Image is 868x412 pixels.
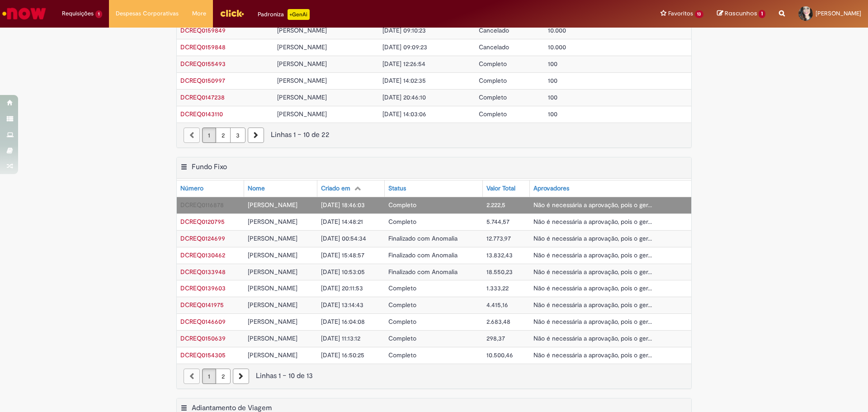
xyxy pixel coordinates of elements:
[248,201,297,209] span: [PERSON_NAME]
[180,251,225,259] a: Abrir Registro: DCREQ0130462
[533,351,652,359] span: Não é necessária a aprovação, pois o ger...
[486,317,510,326] span: 2.683,48
[548,110,557,118] span: 100
[180,60,226,68] span: DCREQ0155493
[180,201,224,209] a: Abrir Registro: DCREQ0116878
[533,251,652,259] span: Não é necessária a aprovação, pois o ger...
[180,43,226,51] a: Abrir Registro: DCREQ0159848
[382,110,426,118] span: [DATE] 14:03:06
[180,110,223,118] a: Abrir Registro: DCREQ0143110
[668,9,693,18] span: Favoritos
[479,43,509,51] span: Cancelado
[180,184,203,193] div: Número
[321,317,365,326] span: [DATE] 16:04:08
[248,351,297,359] span: [PERSON_NAME]
[382,43,427,51] span: [DATE] 09:09:23
[180,317,226,326] span: DCREQ0146609
[180,268,226,276] a: Abrir Registro: DCREQ0133948
[192,9,206,18] span: More
[180,334,226,342] span: DCREQ0150639
[248,251,297,259] span: [PERSON_NAME]
[180,234,225,242] a: Abrir Registro: DCREQ0124699
[321,218,363,226] span: [DATE] 14:48:21
[216,369,231,384] a: Página 2
[533,284,652,292] span: Não é necessária a aprovação, pois o ger...
[180,218,225,226] span: DCREQ0120795
[180,76,225,85] a: Abrir Registro: DCREQ0150997
[486,301,508,309] span: 4.415,16
[321,201,365,209] span: [DATE] 18:46:03
[388,218,416,226] span: Completo
[202,128,216,143] a: Página 1
[248,184,265,193] div: Nome
[184,371,684,381] div: Linhas 1 − 10 de 13
[548,76,557,85] span: 100
[288,9,310,20] p: +GenAi
[180,268,226,276] span: DCREQ0133948
[321,301,363,309] span: [DATE] 13:14:43
[180,43,226,51] span: DCREQ0159848
[321,284,363,292] span: [DATE] 20:11:53
[533,201,652,209] span: Não é necessária a aprovação, pois o ger...
[180,234,225,242] span: DCREQ0124699
[180,26,226,34] a: Abrir Registro: DCREQ0159849
[180,93,225,101] a: Abrir Registro: DCREQ0147238
[180,93,225,101] span: DCREQ0147238
[388,251,458,259] span: Finalizado com Anomalia
[533,334,652,342] span: Não é necessária a aprovação, pois o ger...
[479,60,507,68] span: Completo
[486,218,509,226] span: 5.744,57
[233,369,249,384] a: Próxima página
[388,234,458,242] span: Finalizado com Anomalia
[277,43,327,51] span: [PERSON_NAME]
[248,218,297,226] span: [PERSON_NAME]
[180,201,224,209] span: DCREQ0116878
[548,60,557,68] span: 100
[388,301,416,309] span: Completo
[533,218,652,226] span: Não é necessária a aprovação, pois o ger...
[1,5,47,23] img: ServiceNow
[277,110,327,118] span: [PERSON_NAME]
[382,93,426,101] span: [DATE] 20:46:10
[695,10,704,18] span: 13
[321,351,364,359] span: [DATE] 16:50:25
[248,317,297,326] span: [PERSON_NAME]
[95,10,102,18] span: 1
[180,110,223,118] span: DCREQ0143110
[388,201,416,209] span: Completo
[248,128,264,143] a: Próxima página
[180,301,224,309] span: DCREQ0141975
[180,76,225,85] span: DCREQ0150997
[486,351,513,359] span: 10.500,46
[180,301,224,309] a: Abrir Registro: DCREQ0141975
[321,251,364,259] span: [DATE] 15:48:57
[180,351,226,359] span: DCREQ0154305
[180,284,226,292] a: Abrir Registro: DCREQ0139603
[479,93,507,101] span: Completo
[548,26,566,34] span: 10.000
[486,251,513,259] span: 13.832,43
[216,128,231,143] a: Página 2
[180,351,226,359] a: Abrir Registro: DCREQ0154305
[382,76,426,85] span: [DATE] 14:02:35
[533,268,652,276] span: Não é necessária a aprovação, pois o ger...
[180,317,226,326] a: Abrir Registro: DCREQ0146609
[180,26,226,34] span: DCREQ0159849
[533,234,652,242] span: Não é necessária a aprovação, pois o ger...
[388,284,416,292] span: Completo
[486,234,511,242] span: 12.773,97
[177,364,691,388] nav: paginação
[759,10,765,18] span: 1
[277,26,327,34] span: [PERSON_NAME]
[486,184,515,193] div: Valor Total
[382,26,426,34] span: [DATE] 09:10:23
[62,9,94,18] span: Requisições
[277,60,327,68] span: [PERSON_NAME]
[388,268,458,276] span: Finalizado com Anomalia
[388,334,416,342] span: Completo
[479,110,507,118] span: Completo
[180,162,188,174] button: Fundo Fixo Menu de contexto
[248,268,297,276] span: [PERSON_NAME]
[116,9,179,18] span: Despesas Corporativas
[248,334,297,342] span: [PERSON_NAME]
